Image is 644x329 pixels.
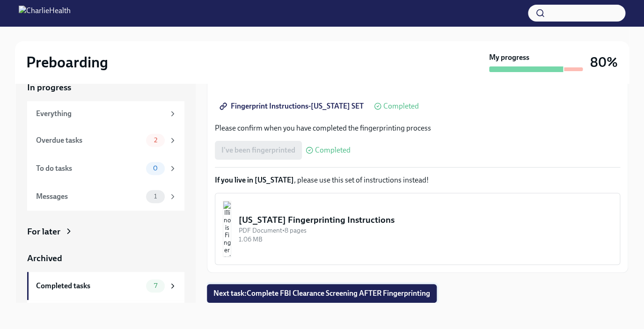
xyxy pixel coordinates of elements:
span: 2 [148,137,162,144]
div: Completed tasks [36,281,142,291]
a: Archived [27,252,184,264]
strong: My progress [489,52,529,63]
h3: 80% [590,54,618,71]
button: Next task:Complete FBI Clearance Screening AFTER Fingerprinting [207,284,437,303]
span: Completed [383,102,419,110]
div: For later [27,226,60,238]
div: 1.06 MB [239,235,612,244]
div: To do tasks [36,163,142,174]
span: Next task : Complete FBI Clearance Screening AFTER Fingerprinting [213,289,430,298]
a: Overdue tasks2 [27,126,184,154]
div: Messages [36,191,142,202]
img: CharlieHealth [19,6,71,21]
a: To do tasks0 [27,154,184,183]
div: Overdue tasks [36,135,142,146]
p: , please use this set of instructions instead! [215,175,620,185]
span: 1 [148,193,162,200]
a: In progress [27,81,184,94]
a: Fingerprint Instructions-[US_STATE] SET [215,97,370,116]
strong: If you live in [US_STATE] [215,175,294,184]
a: Everything [27,101,184,126]
h2: Preboarding [26,53,108,72]
span: 0 [147,165,163,172]
span: Completed [315,146,351,154]
div: [US_STATE] Fingerprinting Instructions [239,214,612,226]
a: Messages1 [27,183,184,211]
a: Completed tasks7 [27,272,184,300]
span: Completed [355,76,391,84]
p: Please confirm when you have completed the fingerprinting process [215,123,620,133]
button: [US_STATE] Fingerprinting InstructionsPDF Document•8 pages1.06 MB [215,193,620,265]
div: Everything [36,109,165,119]
img: Illinois Fingerprinting Instructions [223,201,231,257]
span: 7 [148,282,162,289]
a: For later [27,226,184,238]
span: Fingerprint Instructions-[US_STATE] SET [221,102,364,111]
div: PDF Document • 8 pages [239,226,612,235]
